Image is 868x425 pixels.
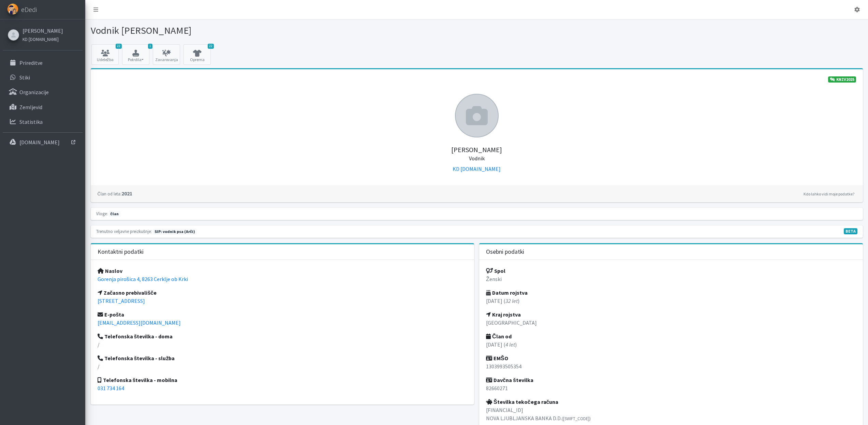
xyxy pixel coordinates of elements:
[19,118,43,125] p: Statistika
[19,59,43,66] p: Prireditve
[486,319,856,327] p: [GEOGRAPHIC_DATA]
[98,289,157,296] strong: Začasno prebivališče
[562,416,591,421] small: ([SWIFT_CODE])
[153,229,197,235] span: Naslednja preizkušnja: pomlad 2026
[486,297,856,305] p: [DATE] ( )
[98,362,468,370] p: /
[98,340,468,349] p: /
[828,76,856,83] a: KNZV2025
[19,89,49,96] p: Organizacije
[486,377,533,383] strong: Davčna številka
[96,229,152,234] small: Trenutno veljavne preizkušnje:
[96,211,108,216] small: Vloge:
[98,319,181,326] a: [EMAIL_ADDRESS][DOMAIN_NAME]
[98,267,122,274] strong: Naslov
[98,248,144,255] h3: Kontaktni podatki
[148,44,152,49] span: 1
[453,165,501,172] a: KD [DOMAIN_NAME]
[3,56,83,70] a: Prireditve
[802,190,856,198] a: Kdo lahko vidi moje podatke?
[98,137,856,162] h5: [PERSON_NAME]
[98,190,132,197] strong: 2021
[844,228,857,234] span: V fazi razvoja
[19,74,30,81] p: Stiki
[486,398,558,405] strong: Številka tekočega računa
[486,275,856,283] p: Ženski
[23,27,63,35] a: [PERSON_NAME]
[23,35,63,43] a: KD [DOMAIN_NAME]
[3,115,83,129] a: Statistika
[21,4,37,15] span: eDedi
[98,311,124,318] strong: E-pošta
[23,36,59,42] small: KD [DOMAIN_NAME]
[98,297,145,304] a: [STREET_ADDRESS]
[486,267,505,274] strong: Spol
[98,355,175,362] strong: Telefonska številka - služba
[3,71,83,84] a: Stiki
[19,104,42,111] p: Zemljevid
[122,44,149,65] button: 1 Potrdila
[153,44,180,65] a: Zavarovanja
[91,25,474,36] h1: Vodnik [PERSON_NAME]
[3,85,83,99] a: Organizacije
[486,355,508,362] strong: EMŠO
[486,333,512,340] strong: Član od
[3,135,83,149] a: [DOMAIN_NAME]
[109,211,120,217] span: član
[486,289,528,296] strong: Datum rojstva
[486,406,856,422] p: [FINANCIAL_ID] NOVA LJUBLJANSKA BANKA D.D.
[486,384,856,392] p: 82660271
[183,44,211,65] a: 22 Oprema
[3,100,83,114] a: Zemljevid
[505,297,518,304] em: 32 let
[116,44,122,49] span: 22
[98,191,121,196] small: Član od leta:
[98,276,188,282] a: Gorenja pirošica 4, 8263 Cerklje ob Krki
[486,362,856,370] p: 1303993505354
[505,341,515,348] em: 4 let
[98,385,124,392] a: 031 734 164
[469,155,485,162] small: Vodnik
[19,139,60,146] p: [DOMAIN_NAME]
[208,44,214,49] span: 22
[486,248,524,255] h3: Osebni podatki
[91,44,119,65] a: 22 Udeležba
[98,377,178,383] strong: Telefonska številka - mobilna
[486,311,521,318] strong: Kraj rojstva
[98,333,173,340] strong: Telefonska številka - doma
[7,3,18,15] img: eDedi
[486,340,856,349] p: [DATE] ( )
